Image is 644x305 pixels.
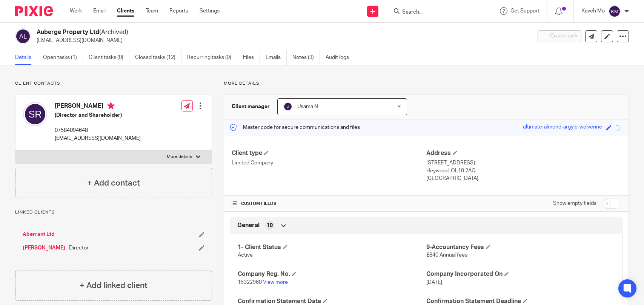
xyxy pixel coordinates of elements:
[266,50,287,65] a: Emails
[426,243,615,251] h4: 9-Accountancy Fees
[426,280,442,285] span: [DATE]
[426,270,615,278] h4: Company Incorporated On
[200,7,220,15] a: Settings
[107,102,115,110] i: Primary
[401,9,469,16] input: Search
[224,81,629,87] p: More details
[99,29,128,35] span: (Archived)
[232,103,270,110] h3: Client manager
[15,28,31,44] img: svg%3E
[80,280,148,291] h4: + Add linked client
[238,270,426,278] h4: Company Reg. No.
[232,159,426,167] p: Limited Company
[169,7,188,15] a: Reports
[538,30,581,42] button: Create task
[37,37,526,44] p: [EMAIL_ADDRESS][DOMAIN_NAME]
[15,209,212,215] p: Linked clients
[426,175,621,182] p: [GEOGRAPHIC_DATA]
[55,102,141,111] h4: [PERSON_NAME]
[187,50,237,65] a: Recurring tasks (0)
[55,135,141,142] p: [EMAIL_ADDRESS][DOMAIN_NAME]
[55,111,141,119] h5: (Director and Shareholder)
[23,231,55,238] a: Aberrant Ltd
[292,50,320,65] a: Notes (3)
[70,7,82,15] a: Work
[167,154,192,160] p: More details
[326,50,355,65] a: Audit logs
[93,7,106,15] a: Email
[232,149,426,157] h4: Client type
[135,50,181,65] a: Closed tasks (12)
[523,123,602,132] div: ultimate-almond-argyle-wolverine
[581,7,605,15] p: Kaveh Mo
[426,149,621,157] h4: Address
[230,124,360,131] p: Master code for secure communications and files
[15,6,53,16] img: Pixie
[283,102,292,111] img: svg%3E
[609,5,621,17] img: svg%3E
[117,7,134,15] a: Clients
[37,28,428,36] h2: Auberge Property Ltd
[15,81,212,87] p: Client contacts
[238,243,426,251] h4: 1- Client Status
[43,50,83,65] a: Open tasks (1)
[69,244,89,252] span: Director
[238,280,262,285] span: 15322960
[426,252,467,258] span: £840 Annual fees
[238,252,253,258] span: Active
[15,50,37,65] a: Details
[553,200,596,207] label: Show empty fields
[267,222,273,229] span: 10
[232,201,426,207] h4: CUSTOM FIELDS
[237,221,260,229] span: General
[146,7,158,15] a: Team
[89,50,129,65] a: Client tasks (0)
[243,50,260,65] a: Files
[426,167,621,175] p: Heywood, OL10 2AQ
[23,102,47,126] img: svg%3E
[510,8,539,14] span: Get Support
[426,159,621,167] p: [STREET_ADDRESS]
[23,244,65,252] a: [PERSON_NAME]
[297,104,318,109] span: Usama N
[87,177,140,189] h4: + Add contact
[263,280,288,285] a: View more
[55,127,141,134] p: 07584094648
